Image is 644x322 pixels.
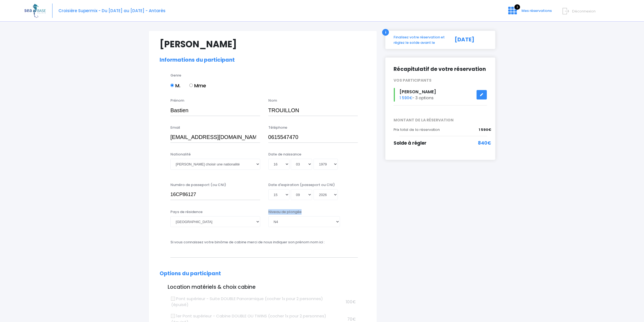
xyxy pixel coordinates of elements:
span: 1 590€ [479,127,491,132]
div: [DATE] [449,35,491,45]
label: Niveau de plongée [268,209,302,215]
h2: Informations du participant [160,57,366,63]
input: 1er Pont supérieur - Cabine DOUBLE OU TWINS (cocher 1x pour 2 personnes) (épuisé) [171,314,175,318]
a: 3 Mes réservations [504,10,555,15]
label: Genre [170,73,181,78]
label: Numéro de passeport (ou CNI) [170,182,226,188]
h3: Location matériels & choix cabine [160,284,366,290]
span: 100€ [346,299,356,305]
span: Prix total de la réservation [394,127,440,132]
span: 70€ [347,316,356,322]
label: Prénom [170,98,184,103]
label: Mme [189,82,206,89]
span: Mes réservations [521,8,552,13]
label: Pont supérieur - Suite DOUBLE Panoramique (cocher 1x pour 2 personnes) (épuisé) [171,296,335,308]
label: Email [170,125,180,130]
label: Nom [268,98,277,103]
div: - 3 options [389,88,491,102]
label: Téléphone [268,125,287,130]
div: VOS PARTICIPANTS [389,78,491,83]
input: Mme [189,84,193,87]
input: Pont supérieur - Suite DOUBLE Panoramique (cocher 1x pour 2 personnes) (épuisé) [171,296,175,301]
label: Pays de résidence [170,209,203,215]
span: Déconnexion [572,9,596,14]
input: M. [170,84,174,87]
span: MONTANT DE LA RÉSERVATION [389,117,491,123]
span: 840€ [478,140,491,147]
h1: [PERSON_NAME] [160,39,366,49]
label: Nationalité [170,152,191,157]
span: [PERSON_NAME] [399,89,436,95]
span: 3 [514,4,520,10]
h2: Options du participant [160,271,366,277]
label: Date d'expiration (passeport ou CNI) [268,182,335,188]
span: 1 590€ [399,95,412,101]
span: Croisière Supermix - Du [DATE] au [DATE] - Antarès [58,8,166,14]
h2: Récapitulatif de votre réservation [394,66,487,72]
div: i [382,29,389,36]
label: M. [170,82,180,89]
div: Finalisez votre réservation et réglez le solde avant le [389,35,449,45]
label: Date de naissance [268,152,301,157]
label: Si vous connaissez votre binôme de cabine merci de nous indiquer son prénom nom ici : [170,240,325,245]
span: Solde à régler [394,140,427,146]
